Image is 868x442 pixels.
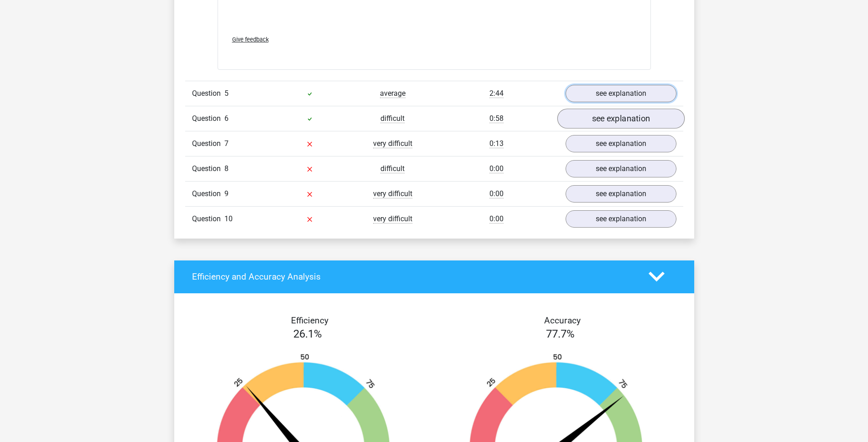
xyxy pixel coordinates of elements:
span: 9 [224,189,229,198]
span: 7 [224,139,229,148]
span: Question [192,88,224,99]
a: see explanation [566,85,676,102]
span: 0:13 [489,139,504,148]
span: difficult [380,164,405,173]
span: Question [192,188,224,199]
span: 0:00 [489,164,504,173]
h4: Efficiency and Accuracy Analysis [192,271,635,282]
span: 5 [224,89,229,98]
span: 77.7% [546,328,575,340]
a: see explanation [566,135,676,152]
span: very difficult [373,139,412,148]
span: Question [192,163,224,174]
span: 2:44 [489,89,504,98]
span: 10 [224,214,233,223]
span: 0:00 [489,214,504,224]
span: 0:58 [489,114,504,123]
h4: Accuracy [445,315,680,326]
a: see explanation [557,109,684,129]
span: 8 [224,164,229,173]
span: very difficult [373,214,412,224]
span: 6 [224,114,229,123]
span: average [380,89,405,98]
span: difficult [380,114,405,123]
span: 26.1% [293,328,322,340]
h4: Efficiency [192,315,427,326]
span: Question [192,113,224,124]
a: see explanation [566,210,676,228]
span: Question [192,138,224,149]
a: see explanation [566,185,676,203]
span: 0:00 [489,189,504,198]
a: see explanation [566,160,676,177]
span: Give feedback [232,36,269,43]
span: very difficult [373,189,412,198]
span: Question [192,213,224,224]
